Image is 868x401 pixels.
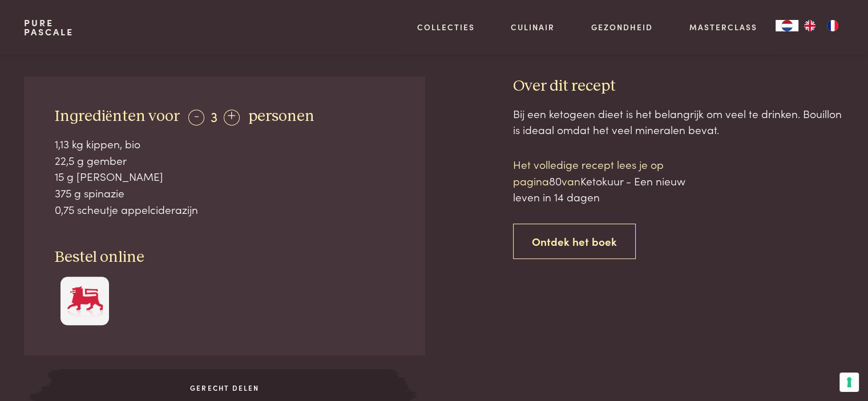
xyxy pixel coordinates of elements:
div: 22,5 g gember [55,152,395,169]
div: + [224,110,240,125]
a: Culinair [511,21,555,33]
div: 375 g spinazie [55,185,395,201]
span: Gerecht delen [59,383,389,393]
span: Ketokuur - Een nieuw leven in 14 dagen [513,173,685,205]
p: Het volledige recept lees je op pagina van [513,156,707,205]
div: - [188,110,204,125]
aside: Language selected: Nederlands [776,20,844,31]
div: Bij een ketogeen dieet is het belangrijk om veel te drinken. Bouillon is ideaal omdat het veel mi... [513,106,844,138]
a: EN [798,20,821,31]
span: 80 [549,173,562,188]
div: 0,75 scheutje appelciderazijn [55,201,395,218]
ul: Language list [798,20,844,31]
h3: Over dit recept [513,76,844,96]
span: 3 [211,107,217,125]
div: 1,13 kg kippen, bio [55,136,395,152]
a: NL [776,20,798,31]
img: Delhaize [66,283,104,318]
span: personen [248,108,314,124]
a: Collecties [417,21,475,33]
a: Ontdek het boek [513,224,636,260]
div: 15 g [PERSON_NAME] [55,168,395,185]
a: FR [821,20,844,31]
div: Language [776,20,798,31]
h3: Bestel online [55,248,395,268]
span: Ingrediënten voor [55,108,180,124]
a: Masterclass [689,21,757,33]
a: PurePascale [24,18,74,37]
button: Uw voorkeuren voor toestemming voor trackingtechnologieën [839,372,859,392]
a: Gezondheid [591,21,653,33]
